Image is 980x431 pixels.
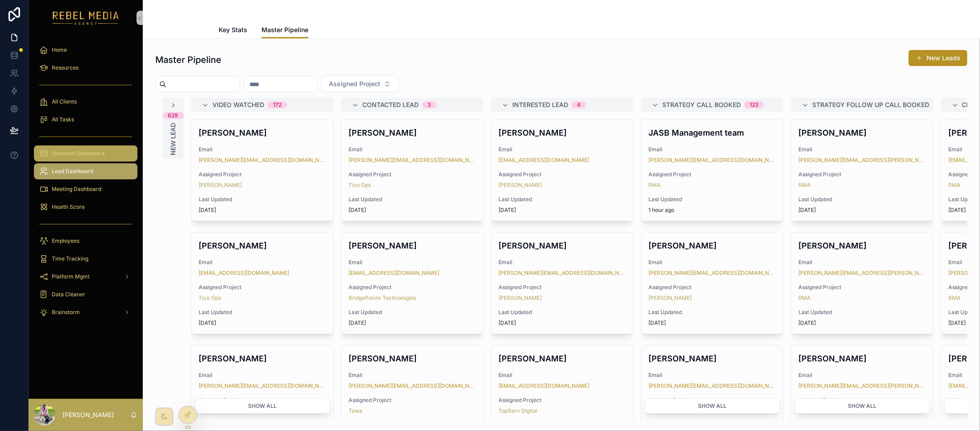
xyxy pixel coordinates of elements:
[791,119,934,221] a: [PERSON_NAME]Email[PERSON_NAME][EMAIL_ADDRESS][PERSON_NAME][DOMAIN_NAME]Assigned ProjectRMALast U...
[798,259,926,266] span: Email
[648,382,776,390] a: [PERSON_NAME][EMAIL_ADDRESS][DOMAIN_NAME]
[648,196,776,203] span: Last Updated
[577,101,581,108] div: 4
[349,382,476,390] a: [PERSON_NAME][EMAIL_ADDRESS][DOMAIN_NAME]
[52,237,79,245] span: Employees
[349,352,476,365] h4: [PERSON_NAME]
[648,259,776,266] span: Email
[498,157,589,164] a: [EMAIL_ADDRESS][DOMAIN_NAME]
[349,196,476,203] span: Last Updated
[798,171,926,178] span: Assigned Project
[349,309,476,316] span: Last Updated
[62,410,114,419] p: [PERSON_NAME]
[798,182,810,189] a: RMA
[498,171,626,178] span: Assigned Project
[498,372,626,379] span: Email
[349,269,439,277] a: [EMAIL_ADDRESS][DOMAIN_NAME]
[798,352,926,365] h4: [PERSON_NAME]
[498,294,542,302] a: [PERSON_NAME]
[349,207,366,214] p: [DATE]
[349,146,476,153] span: Email
[498,397,626,404] span: Assigned Project
[798,207,816,214] p: [DATE]
[329,79,380,88] span: Assigned Project
[199,259,326,266] span: Email
[791,232,934,334] a: [PERSON_NAME]Email[PERSON_NAME][EMAIL_ADDRESS][PERSON_NAME][DOMAIN_NAME]Assigned ProjectRMALast U...
[195,399,330,414] button: Show all
[362,100,419,109] span: Contacted Lead
[644,399,780,414] button: Show all
[648,397,776,404] span: Assigned Project
[34,112,137,128] a: All Tasks
[29,36,143,332] div: scrollable content
[349,407,362,414] a: Towa
[798,127,926,139] h4: [PERSON_NAME]
[349,319,366,327] p: [DATE]
[498,309,626,316] span: Last Updated
[948,294,960,302] a: RMA
[798,397,926,404] span: Assigned Project
[498,284,626,291] span: Assigned Project
[199,294,221,302] a: Tico Ops
[169,123,178,155] span: New Lead
[798,284,926,291] span: Assigned Project
[798,309,926,316] span: Last Updated
[52,255,88,262] span: Time Tracking
[498,407,537,414] a: TopServ Digital
[648,157,776,164] a: [PERSON_NAME][EMAIL_ADDRESS][DOMAIN_NAME]
[34,145,137,162] a: Outreach Dashboard
[199,196,326,203] span: Last Updated
[34,251,137,267] a: Time Tracking
[52,64,79,71] span: Resources
[34,181,137,197] a: Meeting Dashboard
[948,182,960,189] a: RMA
[349,182,371,189] a: Tico Ops
[212,100,264,109] span: Video Watched
[34,286,137,303] a: Data Cleaner
[498,182,542,189] a: [PERSON_NAME]
[798,294,810,302] span: RMA
[648,294,692,302] a: [PERSON_NAME]
[349,157,476,164] a: [PERSON_NAME][EMAIL_ADDRESS][DOMAIN_NAME]
[52,46,67,54] span: Home
[498,352,626,365] h4: [PERSON_NAME]
[798,372,926,379] span: Email
[648,309,776,316] span: Last Updated
[52,98,77,105] span: All Clients
[648,240,776,252] h4: [PERSON_NAME]
[219,22,247,40] a: Key Stats
[641,119,784,221] a: JASB Management teamEmail[PERSON_NAME][EMAIL_ADDRESS][DOMAIN_NAME]Assigned ProjectRMALast Updated...
[512,100,568,109] span: Interested Lead
[498,382,589,390] a: [EMAIL_ADDRESS][DOMAIN_NAME]
[52,273,90,280] span: Platform Mgmt
[648,319,666,327] p: [DATE]
[199,382,326,390] a: [PERSON_NAME][EMAIL_ADDRESS][DOMAIN_NAME]
[52,116,74,123] span: All Tasks
[199,146,326,153] span: Email
[648,182,660,189] span: RMA
[648,352,776,365] h4: [PERSON_NAME]
[349,171,476,178] span: Assigned Project
[798,240,926,252] h4: [PERSON_NAME]
[199,171,326,178] span: Assigned Project
[34,94,137,110] a: All Clients
[262,22,308,39] a: Master Pipeline
[52,150,104,157] span: Outreach Dashboard
[648,127,776,139] h4: JASB Management team
[34,42,137,58] a: Home
[321,75,399,92] button: Select Button
[648,171,776,178] span: Assigned Project
[798,196,926,203] span: Last Updated
[750,101,759,108] div: 123
[498,269,626,277] a: [PERSON_NAME][EMAIL_ADDRESS][DOMAIN_NAME]
[349,240,476,252] h4: [PERSON_NAME]
[641,232,784,334] a: [PERSON_NAME]Email[PERSON_NAME][EMAIL_ADDRESS][DOMAIN_NAME]Assigned Project[PERSON_NAME]Last Upda...
[155,54,221,66] h1: Master Pipeline
[199,157,326,164] a: [PERSON_NAME][EMAIL_ADDRESS][DOMAIN_NAME]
